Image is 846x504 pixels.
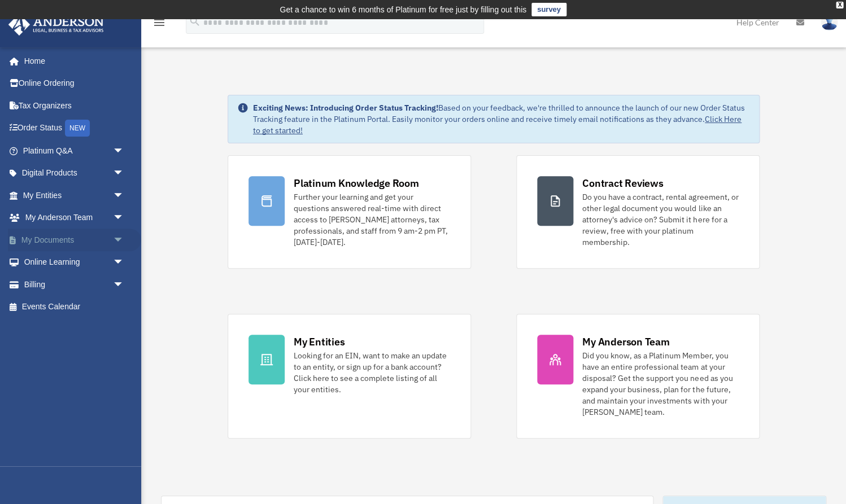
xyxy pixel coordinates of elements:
[280,3,526,16] div: Get a chance to win 6 months of Platinum for free just by filling out this
[8,50,136,72] a: Home
[294,176,419,190] div: Platinum Knowledge Room
[531,3,566,16] a: survey
[228,314,471,439] a: My Entities Looking for an EIN, want to make an update to an entity, or sign up for a bank accoun...
[8,184,141,207] a: My Entitiesarrow_drop_down
[294,350,450,395] div: Looking for an EIN, want to make an update to an entity, or sign up for a bank account? Click her...
[294,191,450,248] div: Further your learning and get your questions answered real-time with direct access to [PERSON_NAM...
[582,350,739,418] div: Did you know, as a Platinum Member, you have an entire professional team at your disposal? Get th...
[582,335,669,349] div: My Anderson Team
[113,207,136,230] span: arrow_drop_down
[8,72,141,95] a: Online Ordering
[8,162,141,185] a: Digital Productsarrow_drop_down
[228,155,471,269] a: Platinum Knowledge Room Further your learning and get your questions answered real-time with dire...
[5,14,107,36] img: Anderson Advisors Platinum Portal
[152,20,166,29] a: menu
[113,184,136,207] span: arrow_drop_down
[253,103,438,113] strong: Exciting News: Introducing Order Status Tracking!
[113,251,136,274] span: arrow_drop_down
[294,335,344,349] div: My Entities
[8,296,141,318] a: Events Calendar
[253,114,742,135] a: Click Here to get started!
[516,314,760,439] a: My Anderson Team Did you know, as a Platinum Member, you have an entire professional team at your...
[8,207,141,229] a: My Anderson Teamarrow_drop_down
[582,191,739,248] div: Do you have a contract, rental agreement, or other legal document you would like an attorney's ad...
[253,102,750,136] div: Based on your feedback, we're thrilled to announce the launch of our new Order Status Tracking fe...
[821,14,838,30] img: User Pic
[113,139,136,163] span: arrow_drop_down
[8,117,141,140] a: Order StatusNEW
[113,229,136,252] span: arrow_drop_down
[582,176,663,190] div: Contract Reviews
[65,120,90,137] div: NEW
[152,16,166,29] i: menu
[516,155,760,269] a: Contract Reviews Do you have a contract, rental agreement, or other legal document you would like...
[189,15,201,28] i: search
[8,94,141,117] a: Tax Organizers
[8,273,141,296] a: Billingarrow_drop_down
[836,2,843,8] div: close
[8,251,141,274] a: Online Learningarrow_drop_down
[8,139,141,162] a: Platinum Q&Aarrow_drop_down
[113,162,136,185] span: arrow_drop_down
[8,229,141,251] a: My Documentsarrow_drop_down
[113,273,136,296] span: arrow_drop_down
